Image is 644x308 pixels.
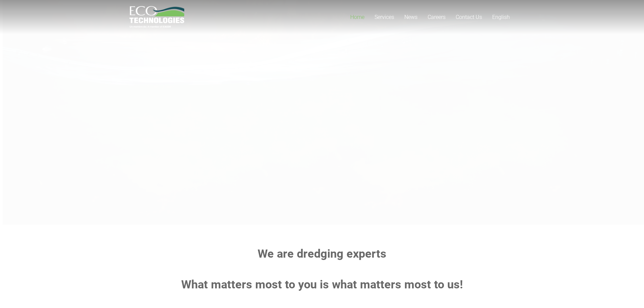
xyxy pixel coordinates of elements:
strong: What matters most to you is what matters most to us! [181,278,463,291]
span: Home [350,14,364,20]
strong: We are dredging experts [258,247,386,260]
span: Contact Us [456,14,482,20]
a: logo_EcoTech_ASDR_RGB [129,6,185,28]
span: English [492,14,510,20]
span: Services [375,14,394,20]
span: News [404,14,418,20]
span: Careers [428,14,446,20]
